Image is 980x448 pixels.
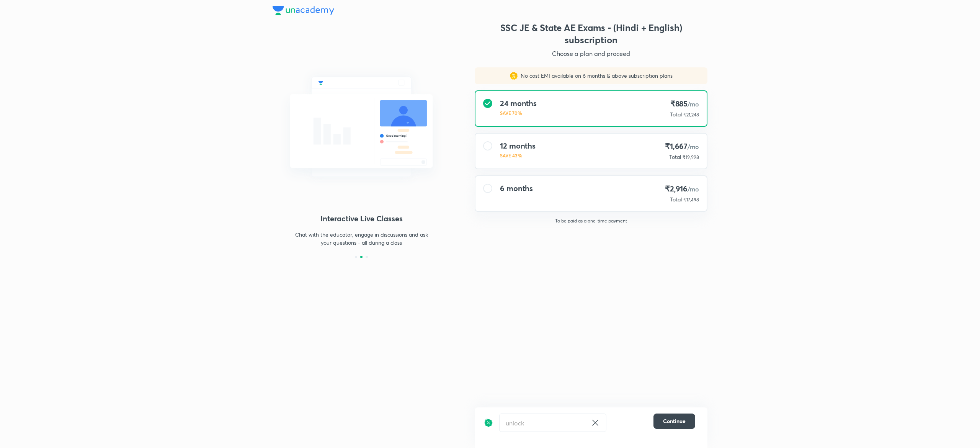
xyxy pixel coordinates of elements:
span: ₹19,998 [683,154,699,160]
p: Chat with the educator, engage in discussions and ask your questions - all during a class [295,231,428,247]
img: sales discount [510,72,518,80]
h4: ₹1,667 [665,141,699,152]
input: Have a referral code? [500,414,588,432]
span: ₹17,498 [683,197,699,203]
h3: SSC JE & State AE Exams - (Hindi + English) subscription [475,21,707,46]
span: ₹21,248 [683,112,699,118]
img: Company Logo [273,6,334,15]
h4: ₹885 [667,99,699,109]
p: No cost EMI available on 6 months & above subscription plans [518,72,673,80]
p: Choose a plan and proceed [475,49,707,58]
p: Total [669,153,681,161]
span: /mo [688,142,699,150]
p: Total [670,111,682,118]
span: /mo [688,100,699,108]
h4: 12 months [500,141,536,150]
p: Total [670,196,682,203]
h4: Interactive Live Classes [273,213,450,224]
h4: 24 months [500,99,537,108]
h4: ₹2,916 [665,184,699,194]
button: Continue [653,414,695,429]
img: discount [484,414,493,432]
p: To be paid as a one-time payment [469,218,714,224]
p: SAVE 70% [500,110,537,116]
span: Continue [663,417,686,425]
img: chat_with_educator_6cb3c64761.svg [273,60,450,193]
p: SAVE 43% [500,152,536,159]
h4: 6 months [500,184,533,193]
span: /mo [688,185,699,193]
